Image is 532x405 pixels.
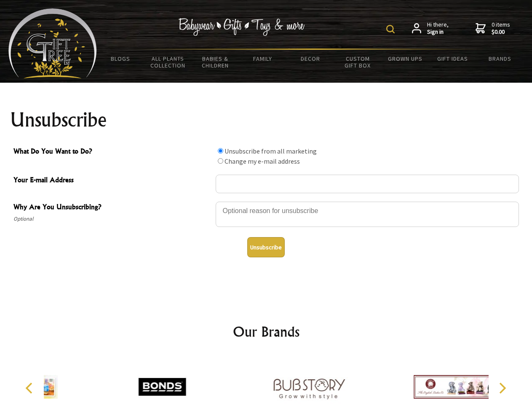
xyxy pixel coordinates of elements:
[17,321,516,342] h2: Our Brands
[97,50,144,67] a: BLOGS
[225,157,300,165] label: Change my e-mail address
[21,379,40,397] button: Previous
[216,175,519,193] input: Your E-mail Address
[493,379,511,397] button: Next
[239,50,287,67] a: Family
[381,50,429,67] a: Grown Ups
[492,28,510,36] strong: $0.00
[386,25,395,33] img: product search
[13,146,211,158] span: What Do You Want to Do?
[476,50,524,67] a: Brands
[179,18,305,36] img: Babywear - Gifts - Toys & more
[13,214,211,224] span: Optional
[192,50,239,74] a: Babies & Children
[218,158,223,164] input: What Do You Want to Do?
[8,8,97,78] img: Babyware - Gifts - Toys and more...
[218,148,223,154] input: What Do You Want to Do?
[492,21,510,36] span: 0 items
[412,21,449,36] a: Hi there,Sign in
[427,28,449,36] strong: Sign in
[225,147,317,155] label: Unsubscribe from all marketing
[13,202,211,214] span: Why Are You Unsubscribing?
[10,110,522,130] h1: Unsubscribe
[144,50,192,74] a: All Plants Collection
[13,175,211,187] span: Your E-mail Address
[476,21,510,36] a: 0 items$0.00
[216,202,519,227] textarea: Why Are You Unsubscribing?
[334,50,382,74] a: Custom Gift Box
[286,50,334,67] a: Decor
[427,21,449,36] span: Hi there,
[429,50,476,67] a: Gift Ideas
[247,237,285,257] button: Unsubscribe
